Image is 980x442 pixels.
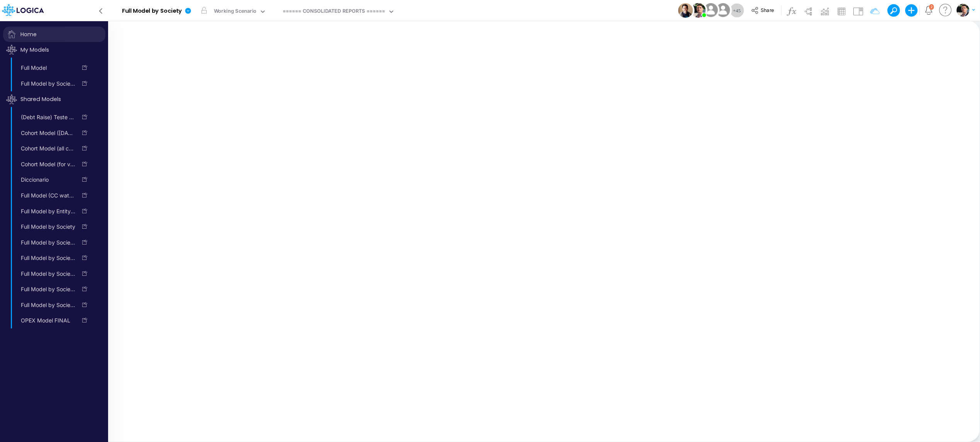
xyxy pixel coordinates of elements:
[3,42,107,57] span: Click to sort models list by update time order
[15,62,77,74] a: Full Model
[691,3,706,18] img: User Image Icon
[678,3,693,18] img: User Image Icon
[924,6,933,15] a: Notifications
[714,2,732,19] img: User Image Icon
[214,7,257,16] div: Working Scenario
[748,5,780,17] button: Share
[702,2,720,19] img: User Image Icon
[122,8,182,15] b: Full Model by Society
[931,5,933,8] div: 2 unread items
[15,142,77,155] a: Cohort Model (all cohorts through 2035)
[15,78,77,90] a: Full Model by Society - TESTING
[733,8,741,13] span: + 45
[15,268,77,280] a: Full Model by Society (UE validation [DATE])
[15,174,77,186] a: Diccionario
[15,158,77,170] a: Cohort Model (for validation with forecast through 2035 and actuals through [DATE]-24)
[15,111,77,123] a: (Debt Raise) Teste CDB Full Model by Society
[3,91,107,107] span: Click to sort models list by update time order
[15,236,77,249] a: Full Model by Society (ARCHIVED)
[283,7,385,16] div: ====== CONSOLIDATED REPORTS ======
[15,283,77,295] a: Full Model by Society (vWQs47l34Qyqm4VX0h_oLLJn9lVwjIon) [DATE]T20:00:15UTC
[3,27,105,42] span: Home
[761,7,774,13] span: Share
[15,127,77,139] a: Cohort Model ([DATE])
[15,189,77,202] a: Full Model (CC waterfall example)
[15,205,77,218] a: Full Model by Entity (initial validation for FS / OPEX)
[15,221,77,233] a: Full Model by Society
[15,252,77,264] a: Full Model by Society (UE validation [DATE])
[15,314,77,327] a: OPEX Model FINAL
[15,299,77,311] a: Full Model by Society (WIP)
